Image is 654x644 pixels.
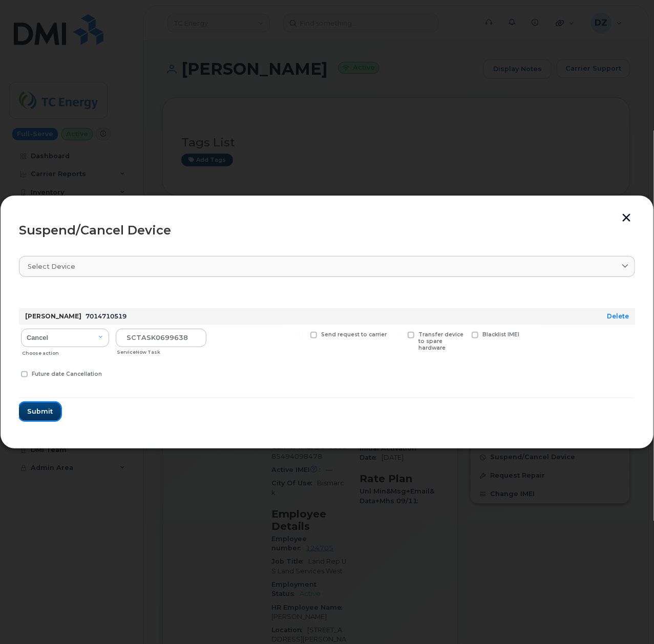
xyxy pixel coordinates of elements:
[298,332,303,337] input: Send request to carrier
[418,331,463,351] span: Transfer device to spare hardware
[459,332,465,337] input: Blacklist IMEI
[609,599,646,636] iframe: Messenger Launcher
[19,224,635,237] div: Suspend/Cancel Device
[116,329,206,347] input: ServiceNow Task
[117,348,206,356] div: ServiceNow Task
[482,331,519,338] span: Blacklist IMEI
[321,331,387,338] span: Send request to carrier
[607,312,629,320] a: Delete
[395,332,400,337] input: Transfer device to spare hardware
